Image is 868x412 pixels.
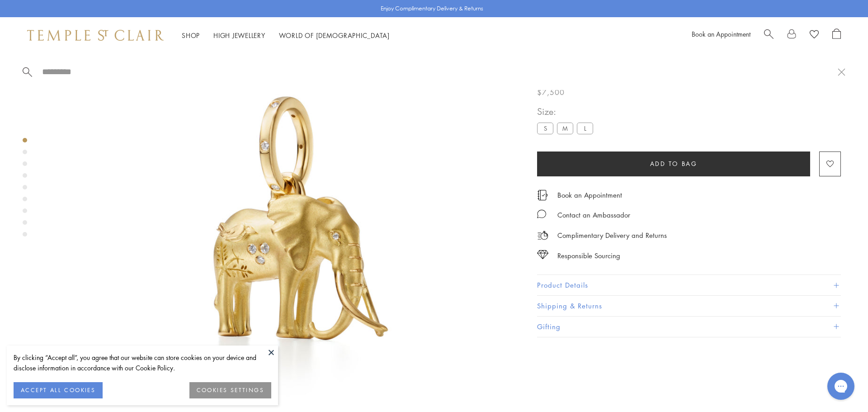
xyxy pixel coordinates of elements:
[832,28,841,42] a: Open Shopping Bag
[537,104,597,119] span: Size:
[823,369,859,403] iframe: Gorgias live chat messenger
[537,152,810,176] button: Add to bag
[577,123,593,134] label: L
[537,86,565,98] span: $7,500
[182,31,200,40] a: ShopShop
[537,190,548,200] img: icon_appointment.svg
[27,30,164,41] img: Temple St. Clair
[764,28,774,42] a: Search
[692,29,750,38] a: Book an Appointment
[14,382,103,398] button: ACCEPT ALL COOKIES
[14,352,271,373] div: By clicking “Accept all”, you agree that our website can store cookies on your device and disclos...
[557,190,622,200] a: Book an Appointment
[537,296,841,316] button: Shipping & Returns
[182,30,390,41] nav: Main navigation
[537,123,553,134] label: S
[537,230,548,241] img: icon_delivery.svg
[650,159,698,169] span: Add to bag
[557,123,573,134] label: M
[537,317,841,337] button: Gifting
[213,31,265,40] a: High JewelleryHigh Jewellery
[537,250,548,259] img: icon_sourcing.svg
[279,31,390,40] a: World of [DEMOGRAPHIC_DATA]World of [DEMOGRAPHIC_DATA]
[557,209,630,221] div: Contact an Ambassador
[23,136,27,244] div: Product gallery navigation
[189,382,271,398] button: COOKIES SETTINGS
[537,275,841,295] button: Product Details
[810,28,819,42] a: View Wishlist
[537,209,546,218] img: MessageIcon-01_2.svg
[381,4,483,13] p: Enjoy Complimentary Delivery & Returns
[557,250,620,261] div: Responsible Sourcing
[557,230,667,241] p: Complimentary Delivery and Returns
